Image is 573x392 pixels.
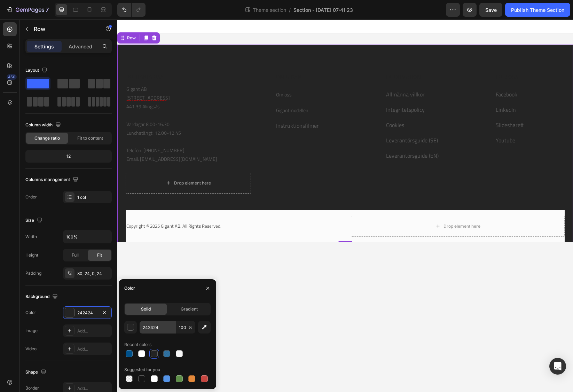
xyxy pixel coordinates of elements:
[269,132,321,140] a: Leverantörsguide (EN)
[72,252,79,258] span: Full
[69,43,92,50] p: Advanced
[63,230,111,243] input: Auto
[378,86,399,94] a: LinkedIn
[505,3,570,17] button: Publish Theme Section
[8,203,222,211] div: Rich Text Editor. Editing area: main
[378,101,447,110] p: Slideshare
[268,116,367,126] div: Rich Text Editor. Editing area: main
[25,328,38,334] div: Image
[549,358,566,375] div: Open Intercom Messenger
[34,25,93,33] p: Row
[25,368,48,377] div: Shape
[268,131,367,141] div: Rich Text Editor. Editing area: main
[378,101,447,110] div: Rich Text Editor. Editing area: main
[159,102,202,110] a: Instruktionsfilmer
[159,87,191,94] a: Gigantmodellen
[140,321,176,334] input: Eg: FFFFFF
[34,43,54,50] p: Settings
[77,194,110,201] div: 1 col
[25,385,39,391] div: Border
[7,74,17,80] div: 450
[158,53,257,62] h2: Rich Text Editor. Editing area: main
[479,3,502,17] button: Save
[188,324,193,331] span: %
[158,101,257,111] div: Rich Text Editor. Editing area: main
[25,309,36,316] div: Color
[251,6,288,14] span: Theme section
[269,101,287,110] a: Cookies
[268,70,367,80] div: Rich Text Editor. Editing area: main
[77,271,110,277] div: 80, 24, 0, 24
[77,135,103,141] span: Fit to content
[378,71,400,79] a: Facebook
[25,270,41,276] div: Padding
[326,204,363,210] div: Drop element here
[378,54,447,61] p: FÖLJ OSS
[269,71,307,79] a: Allmänna villkor
[9,203,222,210] p: Copyright © 2025 Gigant AB. All Rights Reserved.
[269,86,307,94] a: Integritetspolicy
[289,6,291,14] span: /
[141,306,151,312] span: Solid
[8,15,20,22] div: Row
[97,252,102,258] span: Fit
[403,101,406,110] a: #
[25,120,62,130] div: Column width
[77,346,110,352] div: Add...
[511,6,564,14] div: Publish Theme Section
[34,135,60,141] span: Change ratio
[124,285,135,291] div: Color
[268,53,367,62] h2: Rich Text Editor. Editing area: main
[158,117,257,126] div: Rich Text Editor. Editing area: main
[124,367,160,373] div: Suggested for you
[378,117,398,125] a: Youtube
[27,151,110,161] div: 12
[181,306,198,312] span: Gradient
[293,6,353,14] span: Section - [DATE] 07:41:23
[378,85,447,95] div: Rich Text Editor. Editing area: main
[159,71,174,79] a: Om oss
[25,194,37,200] div: Order
[269,54,367,61] p: INFORMATION
[124,342,151,348] div: Recent colors
[378,53,447,62] h2: Rich Text Editor. Editing area: main
[117,19,573,392] iframe: Design area
[25,292,59,301] div: Background
[25,66,49,75] div: Layout
[25,234,37,240] div: Width
[25,346,37,352] div: Video
[117,3,146,17] div: Undo/Redo
[46,6,49,14] p: 7
[25,252,38,258] div: Height
[159,54,257,61] p: OM GIGANT
[77,385,110,392] div: Add...
[3,3,52,17] button: 7
[158,86,257,96] div: Rich Text Editor. Editing area: main
[268,85,367,95] div: Rich Text Editor. Editing area: main
[25,175,80,185] div: Columns management
[268,101,367,110] div: Rich Text Editor. Editing area: main
[269,117,321,125] a: Leverantörsguide (SE)
[77,310,97,316] div: 242424
[77,328,110,334] div: Add...
[485,7,497,13] span: Save
[158,70,257,80] div: Rich Text Editor. Editing area: main
[25,216,44,225] div: Size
